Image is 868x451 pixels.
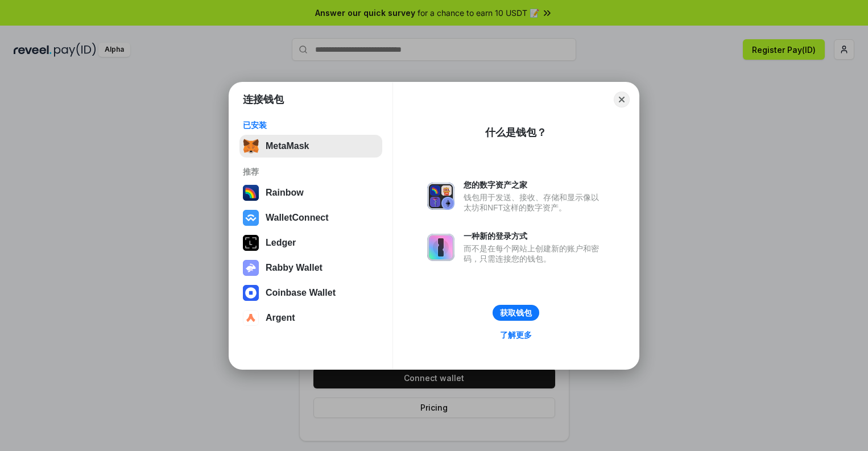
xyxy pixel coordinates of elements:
img: svg+xml,%3Csvg%20xmlns%3D%22http%3A%2F%2Fwww.w3.org%2F2000%2Fsvg%22%20fill%3D%22none%22%20viewBox... [427,183,454,210]
button: MetaMask [239,135,382,158]
div: 您的数字资产之家 [464,180,605,190]
div: Rabby Wallet [266,263,323,273]
img: svg+xml,%3Csvg%20xmlns%3D%22http%3A%2F%2Fwww.w3.org%2F2000%2Fsvg%22%20fill%3D%22none%22%20viewBox... [427,234,454,261]
div: MetaMask [266,141,309,151]
img: svg+xml,%3Csvg%20width%3D%22120%22%20height%3D%22120%22%20viewBox%3D%220%200%20120%20120%22%20fil... [243,185,259,201]
h1: 连接钱包 [243,93,284,106]
img: svg+xml,%3Csvg%20xmlns%3D%22http%3A%2F%2Fwww.w3.org%2F2000%2Fsvg%22%20width%3D%2228%22%20height%3... [243,235,259,251]
div: Ledger [266,238,296,248]
button: Rabby Wallet [239,256,382,279]
div: WalletConnect [266,213,329,223]
button: Coinbase Wallet [239,282,382,304]
button: Ledger [239,231,382,254]
div: Argent [266,313,295,323]
div: 推荐 [243,167,379,177]
button: Argent [239,307,382,329]
div: 一种新的登录方式 [464,231,605,241]
img: svg+xml,%3Csvg%20xmlns%3D%22http%3A%2F%2Fwww.w3.org%2F2000%2Fsvg%22%20fill%3D%22none%22%20viewBox... [243,260,259,276]
div: 钱包用于发送、接收、存储和显示像以太坊和NFT这样的数字资产。 [464,192,605,213]
div: 获取钱包 [500,308,532,318]
div: 而不是在每个网站上创建新的账户和密码，只需连接您的钱包。 [464,243,605,264]
div: Coinbase Wallet [266,288,336,298]
div: 了解更多 [500,330,532,340]
img: svg+xml,%3Csvg%20width%3D%2228%22%20height%3D%2228%22%20viewBox%3D%220%200%2028%2028%22%20fill%3D... [243,310,259,326]
img: svg+xml,%3Csvg%20fill%3D%22none%22%20height%3D%2233%22%20viewBox%3D%220%200%2035%2033%22%20width%... [243,138,259,154]
button: Close [614,92,630,107]
img: svg+xml,%3Csvg%20width%3D%2228%22%20height%3D%2228%22%20viewBox%3D%220%200%2028%2028%22%20fill%3D... [243,285,259,301]
a: 了解更多 [493,328,539,342]
div: 已安装 [243,120,379,130]
button: Rainbow [239,181,382,204]
div: 什么是钱包？ [485,126,547,139]
div: Rainbow [266,188,304,198]
img: svg+xml,%3Csvg%20width%3D%2228%22%20height%3D%2228%22%20viewBox%3D%220%200%2028%2028%22%20fill%3D... [243,210,259,226]
button: WalletConnect [239,206,382,229]
button: 获取钱包 [493,305,539,321]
